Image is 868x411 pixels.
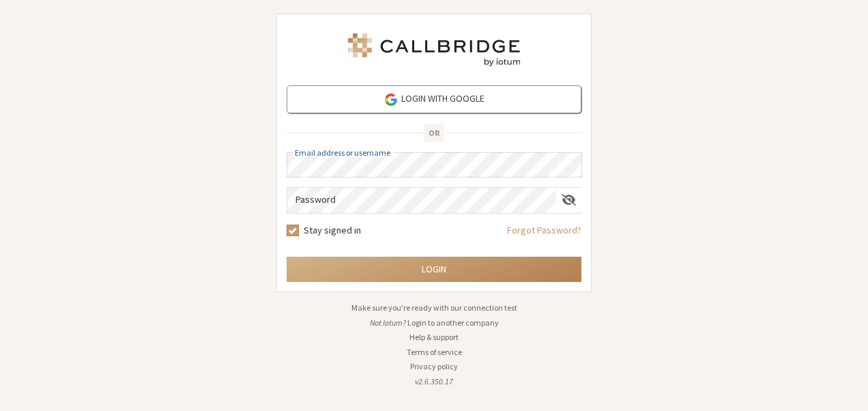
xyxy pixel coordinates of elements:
[287,188,556,213] input: Password
[276,375,592,388] li: v2.6.350.17
[384,92,399,107] img: google-icon.png
[276,317,592,329] li: Not Iotum?
[407,317,499,329] button: Login to another company
[287,152,582,178] input: Email address or username
[507,223,581,247] a: Forgot Password?
[409,332,459,342] a: Help & support
[345,33,523,66] img: Iotum
[424,124,444,142] span: OR
[351,302,517,313] a: Make sure you're ready with our connection test
[410,361,458,371] a: Privacy policy
[304,223,361,238] label: Stay signed in
[407,347,462,357] a: Terms of service
[556,188,581,212] div: Show password
[287,85,581,113] a: Login with Google
[287,257,581,282] button: Login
